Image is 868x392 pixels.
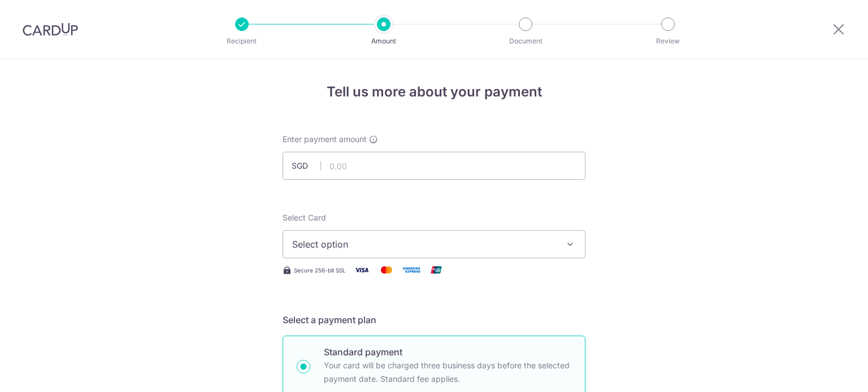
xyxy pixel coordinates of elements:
[324,345,571,359] p: Standard payment
[425,263,448,277] img: Union Pay
[484,36,567,47] p: Document
[283,134,367,145] span: Enter payment amount
[23,23,78,36] img: CardUp
[324,359,571,386] p: Your card will be charged three business days before the selected payment date. Standard fee appl...
[626,36,710,47] p: Review
[292,160,321,171] span: SGD
[294,266,346,275] span: Secure 256-bit SSL
[400,263,423,277] img: American Express
[200,36,284,47] p: Recipient
[283,152,585,180] input: 0.00
[342,36,426,47] p: Amount
[350,263,373,277] img: Visa
[283,313,585,327] h5: Select a payment plan
[283,213,326,222] span: translation missing: en.payables.payment_networks.credit_card.summary.labels.select_card
[375,263,398,277] img: Mastercard
[292,237,555,251] span: Select option
[283,82,585,102] h4: Tell us more about your payment
[283,230,585,258] button: Select option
